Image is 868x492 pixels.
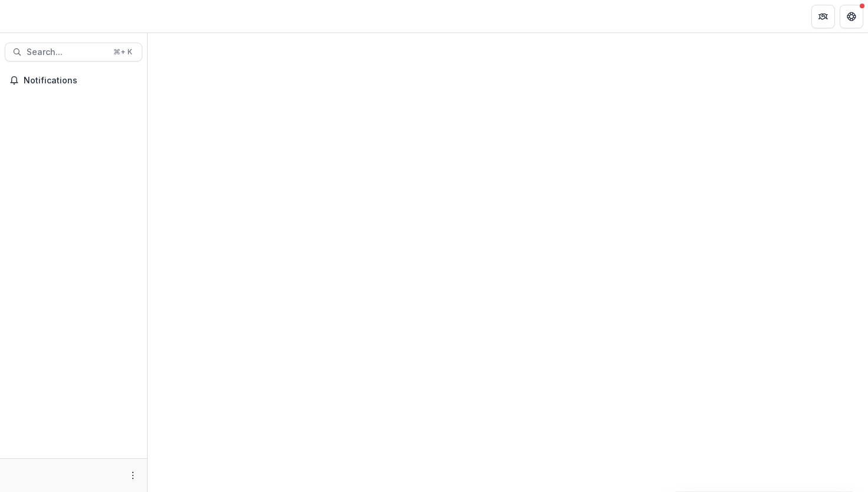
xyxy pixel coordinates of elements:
button: Get Help [840,5,863,28]
span: Search... [27,47,106,57]
button: Search... [5,43,142,61]
div: ⌘ + K [111,46,135,59]
button: Partners [811,5,835,28]
button: More [126,468,140,483]
span: Notifications [24,76,138,86]
nav: breadcrumb [152,8,203,25]
button: Notifications [5,71,142,90]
